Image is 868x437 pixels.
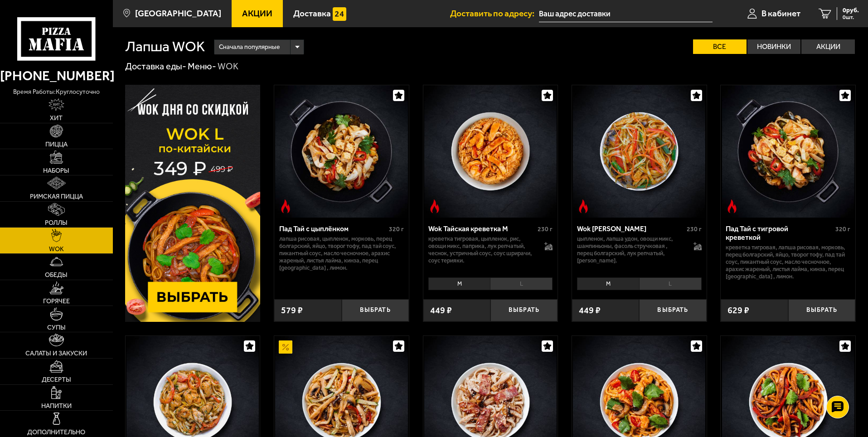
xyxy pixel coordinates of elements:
[275,85,407,218] img: Пад Тай с цыплёнком
[279,224,387,233] div: Пад Тай с цыплёнком
[801,39,855,54] label: Акции
[41,403,72,409] span: Напитки
[835,225,850,233] span: 320 г
[279,199,292,213] img: Острое блюдо
[639,299,706,321] button: Выбрать
[490,277,553,290] li: L
[843,15,859,20] span: 0 шт.
[125,39,205,54] h1: Лапша WOK
[389,225,404,233] span: 320 г
[281,306,303,315] span: 579 ₽
[693,39,747,54] label: Все
[50,115,63,121] span: Хит
[430,306,452,315] span: 449 ₽
[274,85,409,218] a: Острое блюдоПад Тай с цыплёнком
[135,9,221,18] span: [GEOGRAPHIC_DATA]
[219,39,280,56] span: Сначала популярные
[342,299,409,321] button: Выбрать
[577,224,684,233] div: Wok [PERSON_NAME]
[293,9,331,18] span: Доставка
[423,85,558,218] a: Острое блюдоWok Тайская креветка M
[45,219,68,226] span: Роллы
[538,225,553,233] span: 230 г
[45,272,68,278] span: Обеды
[687,225,702,233] span: 230 г
[279,235,404,272] p: лапша рисовая, цыпленок, морковь, перец болгарский, яйцо, творог тофу, пад тай соус, пикантный со...
[577,199,590,213] img: Острое блюдо
[428,224,536,233] div: Wok Тайская креветка M
[788,299,855,321] button: Выбрать
[761,9,800,18] span: В кабинет
[577,277,639,290] li: M
[45,141,68,147] span: Пицца
[722,85,854,218] img: Пад Тай с тигровой креветкой
[49,246,64,252] span: WOK
[25,350,87,356] span: Салаты и закуски
[47,324,66,330] span: Супы
[726,244,850,280] p: креветка тигровая, лапша рисовая, морковь, перец болгарский, яйцо, творог тофу, пад тай соус, пик...
[572,85,707,218] a: Острое блюдоWok Карри М
[450,9,539,18] span: Доставить по адресу:
[43,167,69,174] span: Наборы
[218,61,238,73] div: WOK
[721,85,855,218] a: Острое блюдоПад Тай с тигровой креветкой
[428,277,490,290] li: M
[747,39,801,54] label: Новинки
[573,85,705,218] img: Wok Карри М
[43,298,70,304] span: Горячее
[279,340,292,354] img: Акционный
[188,61,216,72] a: Меню-
[333,7,346,21] img: 15daf4d41897b9f0e9f617042186c801.svg
[727,306,749,315] span: 629 ₽
[42,376,71,383] span: Десерты
[428,235,536,264] p: креветка тигровая, цыпленок, рис, овощи микс, паприка, лук репчатый, чеснок, устричный соус, соус...
[639,277,702,290] li: L
[424,85,557,218] img: Wok Тайская креветка M
[725,199,739,213] img: Острое блюдо
[726,224,833,242] div: Пад Тай с тигровой креветкой
[577,235,684,264] p: цыпленок, лапша удон, овощи микс, шампиньоны, фасоль стручковая , перец болгарский, лук репчатый,...
[579,306,601,315] span: 449 ₽
[843,7,859,14] span: 0 руб.
[428,199,441,213] img: Острое блюдо
[539,5,713,22] input: Ваш адрес доставки
[242,9,272,18] span: Акции
[125,61,186,72] a: Доставка еды-
[30,193,83,199] span: Римская пицца
[539,5,713,22] span: улица Фёдора Котанова, 3к2
[490,299,558,321] button: Выбрать
[27,429,85,435] span: Дополнительно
